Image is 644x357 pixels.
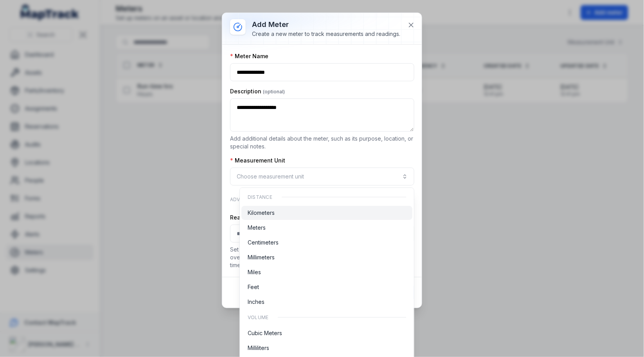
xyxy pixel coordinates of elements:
div: Distance [241,189,412,205]
span: Meters [248,224,266,232]
span: Milliliters [248,344,269,352]
span: Centimeters [248,239,279,246]
div: Volume [241,310,412,325]
span: Cubic Meters [248,329,282,337]
span: Miles [248,268,261,276]
span: Feet [248,283,259,291]
span: Inches [248,298,264,306]
button: Choose measurement unit [230,168,414,186]
span: Kilometers [248,209,275,217]
span: Millimeters [248,253,275,261]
